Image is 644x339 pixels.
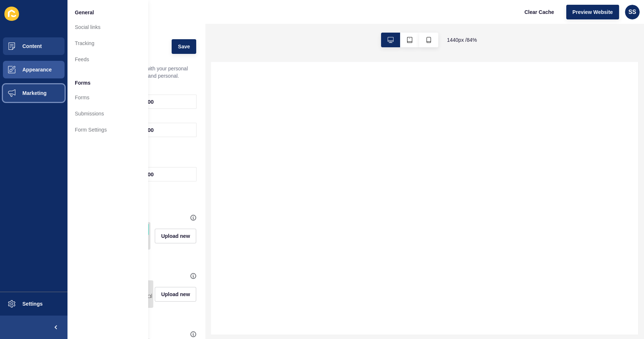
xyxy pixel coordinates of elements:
[67,19,148,35] a: Social links
[75,79,91,86] span: Forms
[628,8,636,16] span: SS
[67,122,148,138] a: Form Settings
[178,43,190,50] span: Save
[172,39,196,54] button: Save
[161,232,190,240] span: Upload new
[67,106,148,122] a: Submissions
[566,5,619,19] button: Preview Website
[67,89,148,106] a: Forms
[155,229,196,243] button: Upload new
[67,51,148,67] a: Feeds
[161,291,190,298] span: Upload new
[447,36,477,44] span: 1440 px / 84 %
[155,287,196,302] button: Upload new
[75,9,94,16] span: General
[67,35,148,51] a: Tracking
[572,8,613,16] span: Preview Website
[518,5,560,19] button: Clear Cache
[524,8,554,16] span: Clear Cache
